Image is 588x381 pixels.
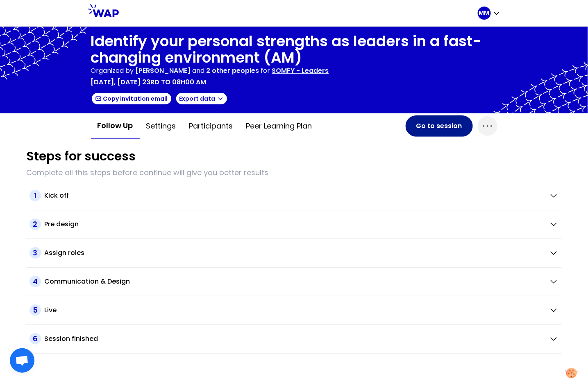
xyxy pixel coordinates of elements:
span: 1 [30,190,41,201]
h2: Kick off [44,191,69,201]
button: Settings [140,114,183,138]
span: 4 [30,276,41,287]
button: 2Pre design [30,219,558,230]
p: [DATE], [DATE] 23rd to 08h00 am [91,77,207,87]
button: MM [478,7,501,20]
span: 5 [30,304,41,316]
p: and [136,66,259,76]
button: Copy invitation email [91,92,172,105]
h2: Assign roles [44,248,84,258]
button: 4Communication & Design [30,276,558,287]
button: 3Assign roles [30,247,558,259]
p: for [261,66,270,76]
p: MM [479,9,490,17]
span: [PERSON_NAME] [136,66,191,75]
h1: Identify your personal strengths as leaders in a fast-changing environment (AM) [91,33,497,66]
a: Ouvrir le chat [10,348,34,373]
h1: Steps for success [26,149,136,164]
button: 6Session finished [30,333,558,345]
h2: Communication & Design [44,277,130,286]
span: 6 [30,333,41,345]
button: 5Live [30,304,558,316]
p: Organized by [91,66,134,76]
span: 2 [30,219,41,230]
h2: Live [44,305,57,315]
button: 1Kick off [30,190,558,201]
button: Follow up [91,113,140,139]
span: 3 [30,247,41,259]
button: Go to session [406,115,473,137]
span: 2 other peoples [207,66,259,75]
p: Complete all this steps before continue will give you better results [26,167,562,178]
button: Participants [183,114,240,138]
p: SOMFY - Leaders [272,66,329,76]
button: Export data [175,92,228,105]
h2: Pre design [44,219,79,229]
button: Peer learning plan [240,114,319,138]
h2: Session finished [44,334,98,344]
